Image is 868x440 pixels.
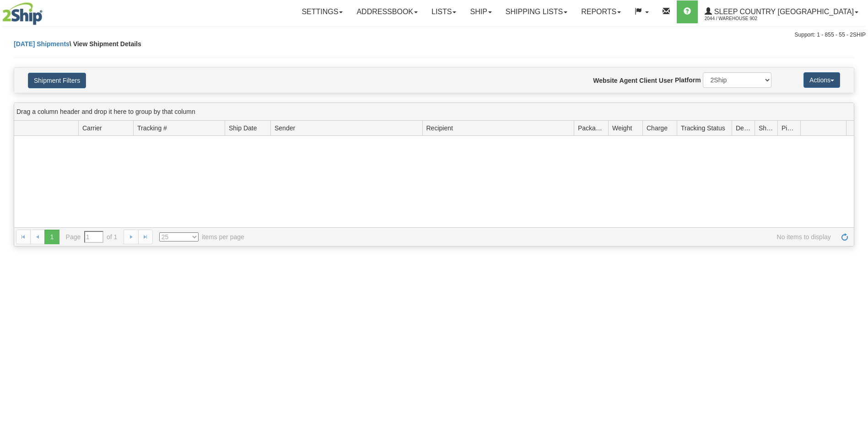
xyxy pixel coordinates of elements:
[736,123,751,133] span: Delivery Status
[257,232,831,241] span: No items to display
[275,123,295,133] span: Sender
[593,76,617,85] label: Website
[426,123,453,133] span: Recipient
[66,231,118,243] span: Page of 1
[44,230,59,244] span: 1
[639,76,657,85] label: Client
[499,0,574,23] a: Shipping lists
[647,123,668,133] span: Charge
[759,123,774,133] span: Shipment Issues
[137,123,167,133] span: Tracking #
[620,76,638,85] label: Agent
[14,103,854,121] div: grid grouping header
[70,40,141,48] span: \ View Shipment Details
[659,76,673,85] label: User
[295,0,350,23] a: Settings
[712,8,854,16] span: Sleep Country [GEOGRAPHIC_DATA]
[612,123,632,133] span: Weight
[803,72,840,88] button: Actions
[698,0,865,23] a: Sleep Country [GEOGRAPHIC_DATA] 2044 / Warehouse 902
[463,0,498,23] a: Ship
[2,2,43,25] img: logo2044.jpg
[28,73,86,88] button: Shipment Filters
[574,0,628,23] a: Reports
[159,232,244,241] span: items per page
[578,123,604,133] span: Packages
[705,14,773,23] span: 2044 / Warehouse 902
[782,123,797,133] span: Pickup Status
[675,75,701,85] label: Platform
[2,31,866,39] div: Support: 1 - 855 - 55 - 2SHIP
[350,0,425,23] a: Addressbook
[229,123,257,133] span: Ship Date
[14,40,70,48] a: [DATE] Shipments
[837,230,852,244] a: Refresh
[425,0,463,23] a: Lists
[82,123,102,133] span: Carrier
[681,123,725,133] span: Tracking Status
